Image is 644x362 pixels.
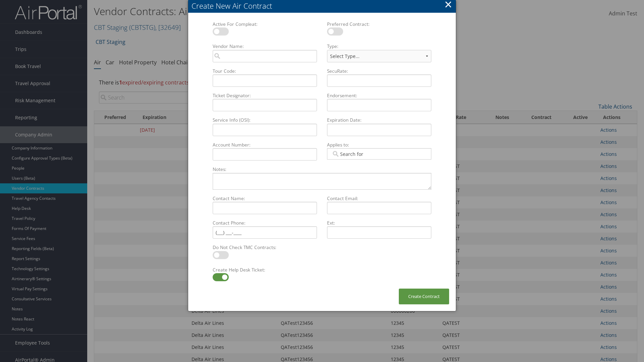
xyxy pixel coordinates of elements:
[327,50,431,62] select: Type:
[399,289,449,304] button: Create Contract
[210,266,320,273] label: Create Help Desk Ticket:
[324,43,434,50] label: Type:
[324,92,434,99] label: Endorsement:
[213,124,317,136] input: Service Info (OSI):
[324,68,434,74] label: SecuRate:
[327,202,431,214] input: Contact Email:
[210,141,320,148] label: Account Number:
[210,195,320,202] label: Contact Name:
[210,68,320,74] label: Tour Code:
[331,150,369,157] input: Applies to:
[192,1,456,11] div: Create New Air Contract
[213,74,317,87] input: Tour Code:
[324,21,434,27] label: Preferred Contract:
[213,173,431,190] textarea: Notes:
[213,50,317,62] input: Vendor Name:
[210,244,320,251] label: Do Not Check TMC Contracts:
[213,226,317,239] input: Contact Phone:
[327,124,431,136] input: Expiration Date:
[324,141,434,148] label: Applies to:
[210,92,320,99] label: Ticket Designator:
[324,117,434,123] label: Expiration Date:
[210,43,320,50] label: Vendor Name:
[210,21,320,27] label: Active For Compleat:
[327,74,431,87] input: SecuRate:
[210,220,320,226] label: Contact Phone:
[213,148,317,161] input: Account Number:
[324,195,434,202] label: Contact Email:
[213,202,317,214] input: Contact Name:
[210,117,320,123] label: Service Info (OSI):
[327,99,431,111] input: Endorsement:
[210,166,434,173] label: Notes:
[213,99,317,111] input: Ticket Designator:
[324,220,434,226] label: Ext:
[327,226,431,239] input: Ext:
